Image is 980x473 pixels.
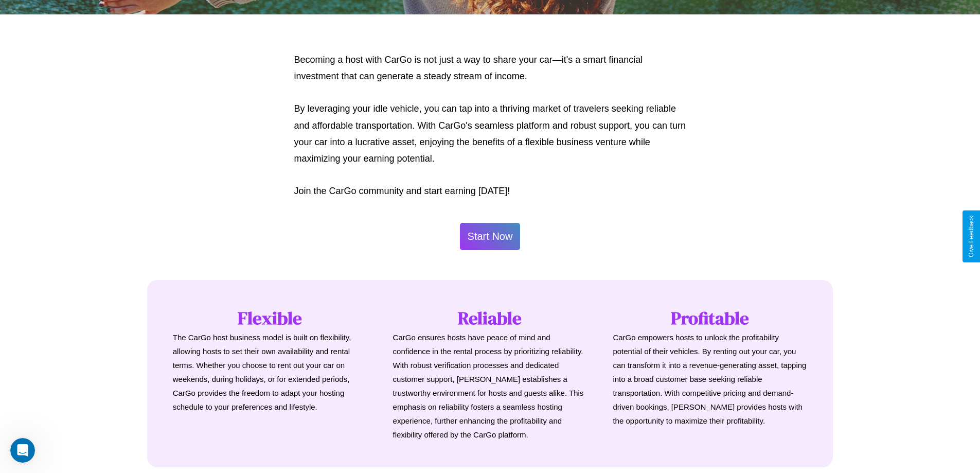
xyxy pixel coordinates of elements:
p: The CarGo host business model is built on flexibility, allowing hosts to set their own availabili... [173,330,367,414]
h1: Flexible [173,306,367,330]
p: Join the CarGo community and start earning [DATE]! [294,183,686,199]
button: Start Now [460,223,521,250]
iframe: Intercom live chat [10,438,35,463]
p: CarGo ensures hosts have peace of mind and confidence in the rental process by prioritizing relia... [393,330,587,442]
p: Becoming a host with CarGo is not just a way to share your car—it's a smart financial investment ... [294,51,686,85]
h1: Reliable [393,306,587,330]
p: By leveraging your idle vehicle, you can tap into a thriving market of travelers seeking reliable... [294,100,686,167]
h1: Profitable [613,306,807,330]
p: CarGo empowers hosts to unlock the profitability potential of their vehicles. By renting out your... [613,330,807,428]
div: Give Feedback [968,216,975,257]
